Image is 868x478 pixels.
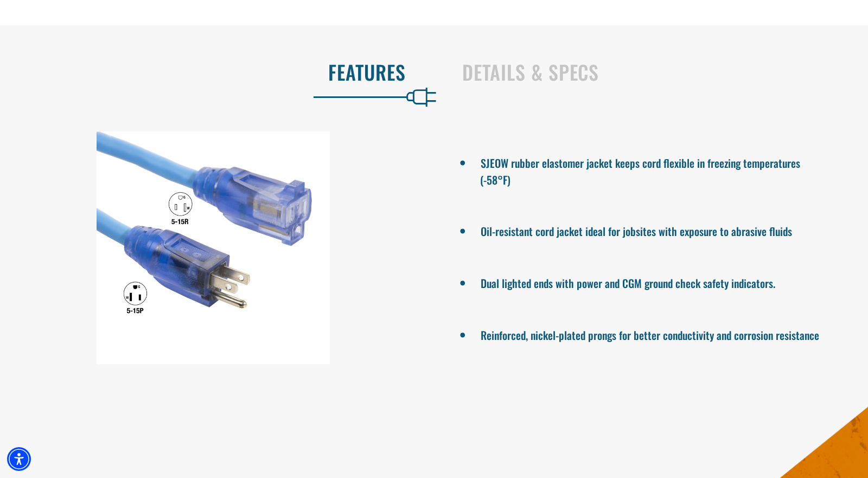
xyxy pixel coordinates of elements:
div: Accessibility Menu [7,447,31,471]
h2: Features [23,61,406,83]
li: Oil-resistant cord jacket ideal for jobsites with exposure to abrasive fluids [480,220,830,240]
h2: Details & Specs [462,61,845,83]
li: SJEOW rubber elastomer jacket keeps cord flexible in freezing temperatures (-58°F) [480,152,830,188]
li: Reinforced, nickel-plated prongs for better conductivity and corrosion resistance [480,324,830,344]
li: Dual lighted ends with power and CGM ground check safety indicators. [480,272,830,292]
